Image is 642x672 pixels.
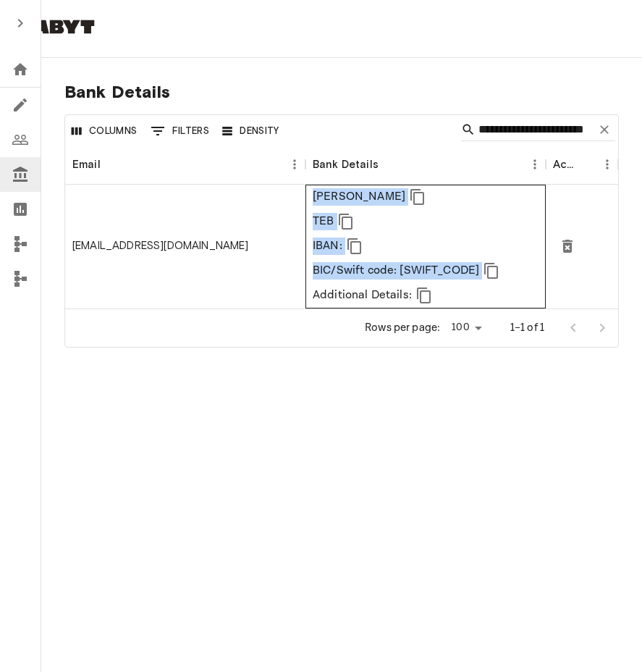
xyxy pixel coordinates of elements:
button: Sort [379,154,399,175]
p: TEB [313,213,334,230]
img: Habyt [12,20,98,34]
p: Rows per page: [365,320,440,335]
div: 100 [446,317,486,338]
button: Menu [284,154,305,175]
button: Menu [596,154,618,175]
p: BIC/Swift code: [SWIFT_CODE] [313,262,479,280]
p: Additional Details: [313,287,412,304]
div: Search [461,118,615,144]
div: Bank Details [313,144,379,185]
button: Show filters [147,119,214,143]
button: Select columns [68,120,141,143]
button: Clear [594,119,615,140]
span: Bank Details [64,81,619,103]
div: Email [72,144,101,185]
button: Density [219,120,283,143]
p: IBAN: [313,238,342,255]
p: 1–1 of 1 [510,320,544,335]
div: Actions [553,144,576,185]
div: ummugulsumk000@gmail.com [72,238,249,253]
button: Sort [101,154,121,175]
button: Sort [576,154,596,175]
div: Bank Details [305,144,546,185]
p: [PERSON_NAME] [313,188,405,206]
div: Email [65,144,305,185]
div: Actions [546,144,618,185]
button: Menu [524,154,546,175]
